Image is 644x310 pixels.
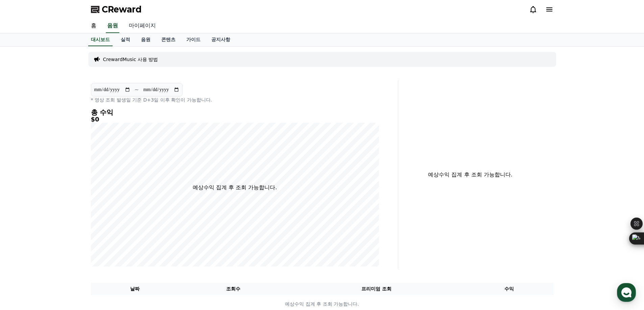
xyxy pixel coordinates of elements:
a: 실적 [115,33,136,46]
th: 날짜 [91,283,179,295]
p: 예상수익 집계 후 조회 가능합니다. [404,171,537,179]
th: 조회수 [179,283,287,295]
a: 설정 [87,214,130,231]
span: 대화 [62,224,70,230]
a: 음원 [106,19,119,33]
th: 프리미엄 조회 [288,283,465,295]
a: 마이페이지 [123,19,161,33]
span: CReward [102,4,142,15]
span: 홈 [21,224,25,229]
a: 콘텐츠 [156,33,181,46]
th: 수익 [465,283,553,295]
h5: $0 [91,116,379,123]
p: 예상수익 집계 후 조회 가능합니다. [193,184,277,192]
a: 대화 [45,214,87,231]
a: 대시보드 [88,33,113,46]
a: CrewardMusic 사용 방법 [103,56,158,63]
a: 공지사항 [206,33,236,46]
a: 홈 [86,19,102,33]
a: 가이드 [181,33,206,46]
p: ~ [135,86,139,94]
p: 예상수익 집계 후 조회 가능합니다. [91,301,553,308]
a: 음원 [136,33,156,46]
span: 설정 [104,224,113,229]
h4: 총 수익 [91,109,379,116]
p: * 영상 조회 발생일 기준 D+3일 이후 확인이 가능합니다. [91,96,379,103]
a: CReward [91,4,142,15]
a: 홈 [2,214,45,231]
